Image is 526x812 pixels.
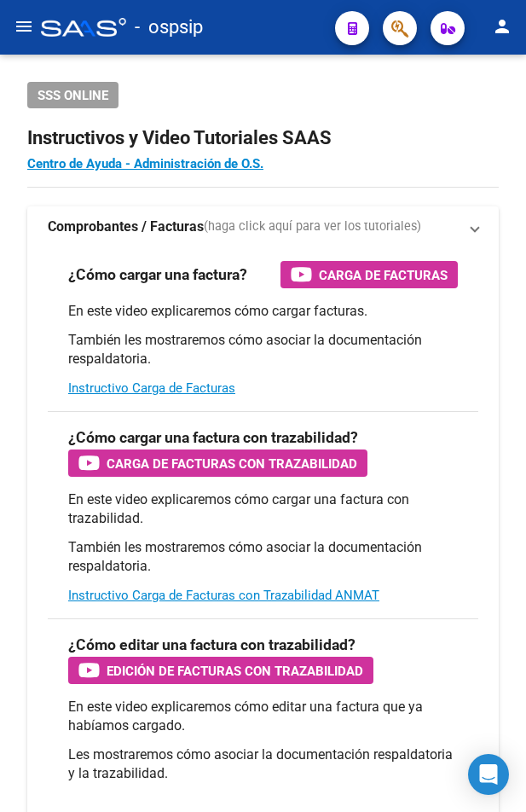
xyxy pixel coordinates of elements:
[68,449,367,477] button: Carga de Facturas con Trazabilidad
[204,217,421,236] span: (haga click aquí para ver los tutoriales)
[135,9,203,46] span: - ospsip
[68,538,458,576] p: También les mostraremos cómo asociar la documentación respaldatoria.
[48,217,204,236] strong: Comprobantes / Facturas
[280,261,458,288] button: Carga de Facturas
[68,698,458,735] p: En este video explicaremos cómo editar una factura que ya habíamos cargado.
[68,588,379,603] a: Instructivo Carga de Facturas con Trazabilidad ANMAT
[107,660,363,681] span: Edición de Facturas con Trazabilidad
[27,156,263,171] a: Centro de Ayuda - Administración de O.S.
[68,380,235,396] a: Instructivo Carga de Facturas
[27,206,499,247] mat-expansion-panel-header: Comprobantes / Facturas(haga click aquí para ver los tutoriales)
[68,633,355,657] h3: ¿Cómo editar una factura con trazabilidad?
[14,16,34,37] mat-icon: menu
[107,453,357,474] span: Carga de Facturas con Trazabilidad
[68,490,458,528] p: En este video explicaremos cómo cargar una factura con trazabilidad.
[68,745,458,783] p: Les mostraremos cómo asociar la documentación respaldatoria y la trazabilidad.
[68,302,458,321] p: En este video explicaremos cómo cargar facturas.
[68,263,247,287] h3: ¿Cómo cargar una factura?
[68,657,373,684] button: Edición de Facturas con Trazabilidad
[27,122,499,154] h2: Instructivos y Video Tutoriales SAAS
[68,331,458,368] p: También les mostraremos cómo asociar la documentación respaldatoria.
[68,426,358,449] h3: ¿Cómo cargar una factura con trazabilidad?
[27,82,118,108] button: SSS ONLINE
[319,264,448,286] span: Carga de Facturas
[468,754,509,795] div: Open Intercom Messenger
[38,88,108,103] span: SSS ONLINE
[492,16,512,37] mat-icon: person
